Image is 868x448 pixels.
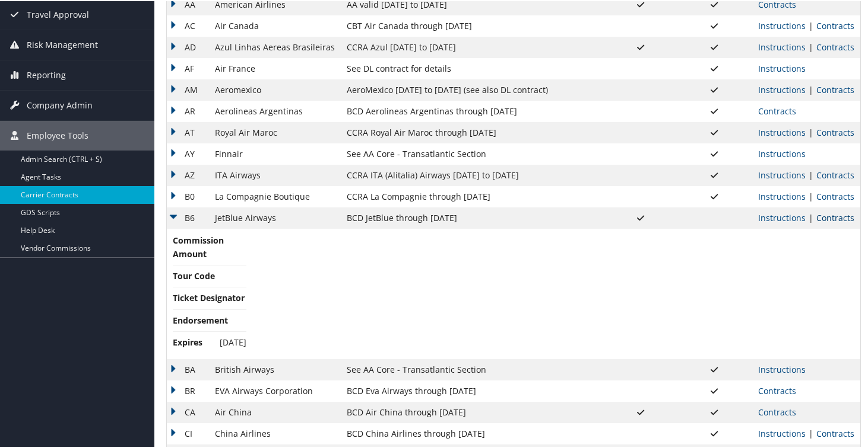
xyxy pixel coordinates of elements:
[758,427,806,438] a: View Ticketing Instructions
[816,126,854,137] a: View Contracts
[209,401,341,422] td: Air China
[341,78,604,100] td: AeroMexico [DATE] to [DATE] (see also DL contract)
[816,83,854,94] a: View Contracts
[758,126,806,137] a: View Ticketing Instructions
[167,121,209,142] td: AT
[806,190,816,201] span: |
[341,206,604,228] td: BCD JetBlue through [DATE]
[167,57,209,78] td: AF
[173,335,217,348] span: Expires
[341,401,604,422] td: BCD Air China through [DATE]
[209,36,341,57] td: Azul Linhas Aereas Brasileiras
[209,379,341,401] td: EVA Airways Corporation
[167,14,209,36] td: AC
[27,89,93,119] span: Company Admin
[806,168,816,180] span: |
[758,62,806,73] a: View Ticketing Instructions
[209,358,341,379] td: British Airways
[816,19,854,30] a: View Contracts
[341,57,604,78] td: See DL contract for details
[816,40,854,52] a: View Contracts
[806,211,816,222] span: |
[167,206,209,228] td: B6
[806,126,816,137] span: |
[173,313,228,326] span: Endorsement
[167,185,209,206] td: B0
[220,335,246,347] span: [DATE]
[209,100,341,121] td: Aerolineas Argentinas
[167,379,209,401] td: BR
[209,121,341,142] td: Royal Air Maroc
[173,268,217,281] span: Tour Code
[27,29,98,59] span: Risk Management
[209,142,341,164] td: Finnair
[758,211,806,222] a: View Ticketing Instructions
[341,100,604,121] td: BCD Aerolineas Argentinas through [DATE]
[209,206,341,228] td: JetBlue Airways
[341,121,604,142] td: CCRA Royal Air Maroc through [DATE]
[167,78,209,100] td: AM
[173,233,224,260] span: Commission Amount
[341,164,604,185] td: CCRA ITA (Alitalia) Airways [DATE] to [DATE]
[167,358,209,379] td: BA
[209,422,341,443] td: China Airlines
[167,100,209,121] td: AR
[209,57,341,78] td: Air France
[806,83,816,94] span: |
[341,422,604,443] td: BCD China Airlines through [DATE]
[167,164,209,185] td: AZ
[341,36,604,57] td: CCRA Azul [DATE] to [DATE]
[341,358,604,379] td: See AA Core - Transatlantic Section
[758,190,806,201] a: View Ticketing Instructions
[758,147,806,158] a: View Ticketing Instructions
[167,142,209,164] td: AY
[341,185,604,206] td: CCRA La Compagnie through [DATE]
[341,142,604,164] td: See AA Core - Transatlantic Section
[209,78,341,100] td: Aeromexico
[806,40,816,52] span: |
[209,164,341,185] td: ITA Airways
[209,14,341,36] td: Air Canada
[173,290,245,303] span: Ticket Designator
[758,384,796,395] a: View Contracts
[758,405,796,417] a: View Contracts
[209,185,341,206] td: La Compagnie Boutique
[758,40,806,52] a: View Ticketing Instructions
[806,427,816,438] span: |
[341,379,604,401] td: BCD Eva Airways through [DATE]
[816,427,854,438] a: View Contracts
[758,19,806,30] a: View Ticketing Instructions
[167,422,209,443] td: CI
[758,104,796,116] a: View Contracts
[816,211,854,222] a: View Contracts
[167,401,209,422] td: CA
[758,168,806,180] a: View Ticketing Instructions
[758,363,806,374] a: View Ticketing Instructions
[816,190,854,201] a: View Contracts
[27,59,66,89] span: Reporting
[341,14,604,36] td: CBT Air Canada through [DATE]
[806,19,816,30] span: |
[167,36,209,57] td: AD
[816,168,854,180] a: View Contracts
[27,120,88,149] span: Employee Tools
[758,83,806,94] a: View Ticketing Instructions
